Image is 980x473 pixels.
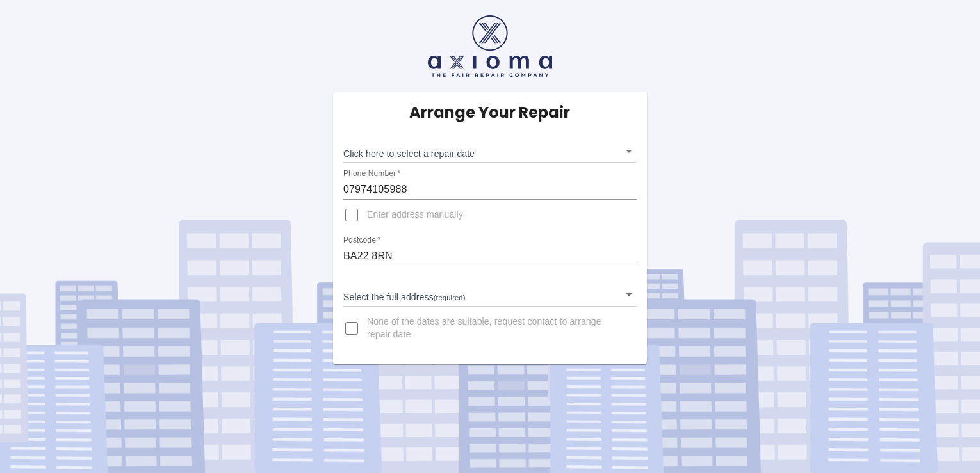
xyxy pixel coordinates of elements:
[367,316,626,341] span: None of the dates are suitable, request contact to arrange repair date.
[428,15,552,77] img: axioma
[367,209,463,221] span: Enter address manually
[343,168,400,179] label: Phone Number
[343,235,380,246] label: Postcode
[409,102,570,123] h5: Arrange Your Repair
